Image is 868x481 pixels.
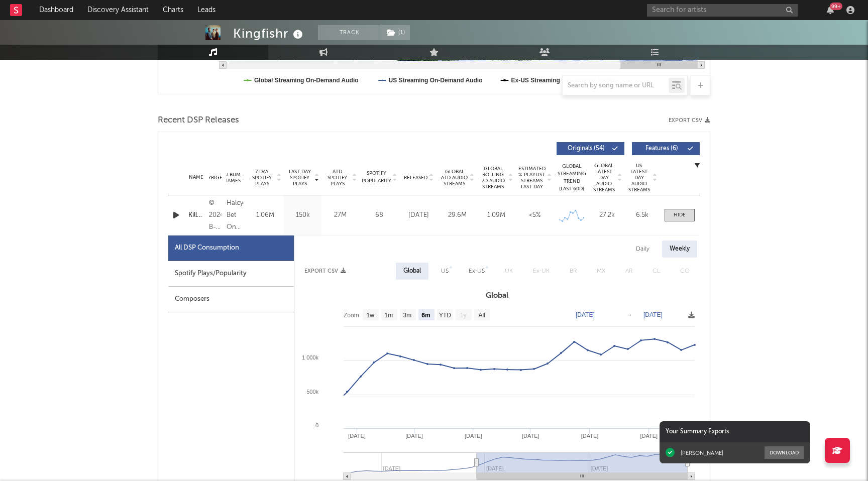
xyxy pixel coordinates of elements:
[681,449,723,456] div: [PERSON_NAME]
[441,169,468,187] span: Global ATD Audio Streams
[403,312,412,319] text: 3m
[381,25,410,40] span: ( 1 )
[188,210,204,220] a: Killeagh
[627,210,657,220] div: 6.5k
[632,142,700,155] button: Features(6)
[660,421,810,442] div: Your Summary Exports
[209,197,222,233] div: © 2024 B-Unique Recordings Limited, under exclusive license to Atlantic Recording Corporation
[830,3,842,10] div: 99 +
[188,174,204,181] div: Name
[249,210,281,220] div: 1.06M
[302,354,319,360] text: 1 000k
[324,210,357,220] div: 27M
[827,6,834,14] button: 99+
[318,25,381,40] button: Track
[460,312,467,319] text: 1y
[581,433,599,439] text: [DATE]
[439,312,451,319] text: YTD
[522,433,539,439] text: [DATE]
[348,433,366,439] text: [DATE]
[306,389,318,395] text: 500k
[286,210,319,220] div: 150k
[647,4,798,17] input: Search for artists
[158,114,239,127] span: Recent DSP Releases
[385,312,393,319] text: 1m
[249,169,275,187] span: 7 Day Spotify Plays
[324,169,351,187] span: ATD Spotify Plays
[465,433,482,439] text: [DATE]
[294,290,700,302] h3: Global
[592,210,622,220] div: 27.2k
[479,166,507,190] span: Global Rolling 7D Audio Streams
[168,261,294,287] div: Spotify Plays/Popularity
[224,172,241,184] span: Album Names
[404,175,427,181] span: Released
[441,265,449,277] div: US
[557,163,587,193] div: Global Streaming Trend (Last 60D)
[362,170,391,185] span: Spotify Popularity
[367,312,375,319] text: 1w
[286,169,313,187] span: Last Day Spotify Plays
[469,265,485,277] div: Ex-US
[643,311,663,318] text: [DATE]
[441,210,474,220] div: 29.6M
[197,175,227,181] span: Copyright
[628,240,657,258] div: Daily
[765,446,804,459] button: Download
[233,25,305,42] div: Kingfishr
[168,235,294,261] div: All DSP Consumption
[421,312,430,319] text: 6m
[227,197,244,233] div: Halcyon, Bet On Beauty
[518,210,552,220] div: <5%
[362,210,397,220] div: 68
[478,312,485,319] text: All
[557,142,624,155] button: Originals(54)
[381,25,410,40] button: (1)
[315,422,318,428] text: 0
[563,82,669,90] input: Search by song name or URL
[662,240,697,258] div: Weekly
[563,146,609,152] span: Originals ( 54 )
[344,312,359,319] text: Zoom
[402,210,436,220] div: [DATE]
[627,163,651,193] span: US Latest Day Audio Streams
[403,265,421,277] div: Global
[626,311,632,318] text: →
[640,433,658,439] text: [DATE]
[638,146,685,152] span: Features ( 6 )
[304,268,346,274] button: Export CSV
[576,311,595,318] text: [DATE]
[518,166,546,190] span: Estimated % Playlist Streams Last Day
[405,433,423,439] text: [DATE]
[479,210,513,220] div: 1.09M
[175,242,239,254] div: All DSP Consumption
[592,163,616,193] span: Global Latest Day Audio Streams
[168,287,294,312] div: Composers
[669,117,710,124] button: Export CSV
